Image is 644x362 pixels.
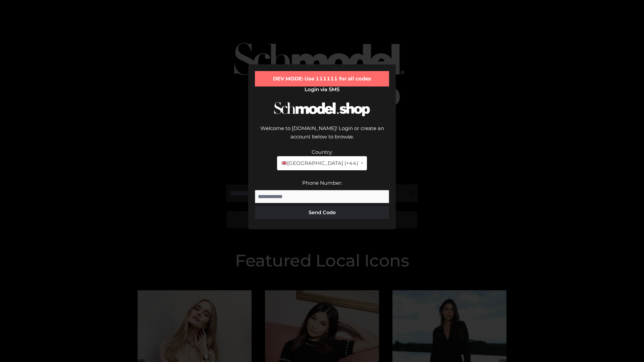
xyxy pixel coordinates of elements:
button: Send Code [255,206,389,219]
span: [GEOGRAPHIC_DATA] (+44) [281,159,358,168]
div: DEV MODE: Use 111111 for all codes [255,71,389,86]
label: Country: [312,149,333,155]
h2: Login via SMS [255,86,389,93]
img: Schmodel Logo [272,96,372,122]
img: 🇬🇧 [282,161,287,166]
label: Phone Number: [302,180,342,186]
div: Welcome to [DOMAIN_NAME]! Login or create an account below to browse. [255,124,389,148]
